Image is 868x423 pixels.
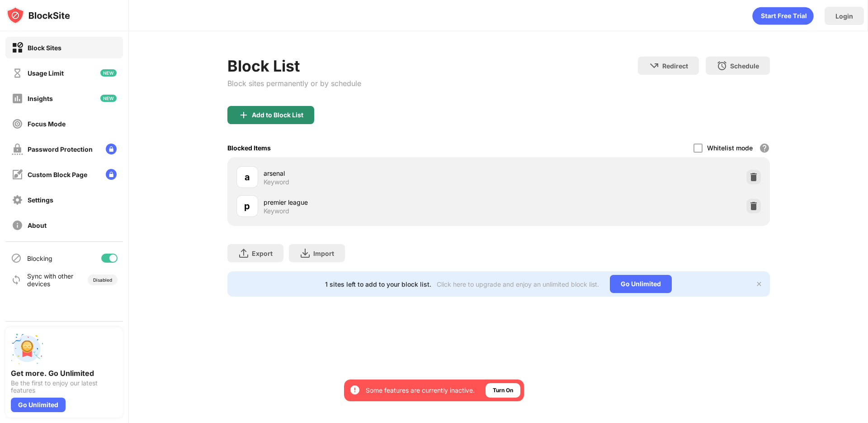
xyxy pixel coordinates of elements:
img: insights-off.svg [12,93,23,104]
img: focus-off.svg [12,118,23,130]
img: logo-blocksite.svg [6,6,70,24]
img: lock-menu.svg [106,169,117,180]
div: Export [252,250,273,257]
div: Focus Mode [28,120,66,128]
div: Keyword [264,207,289,215]
img: new-icon.svg [100,69,117,77]
div: About [28,221,47,229]
div: Usage Limit [28,69,64,77]
div: Blocked Items [227,144,271,152]
div: Custom Block Page [28,171,87,178]
div: Be the first to enjoy our latest features [11,380,118,394]
div: p [244,199,250,213]
img: push-unlimited.svg [11,332,43,365]
div: Block List [227,57,361,75]
div: Whitelist mode [707,144,753,152]
img: x-button.svg [755,280,763,288]
img: password-protection-off.svg [12,144,23,155]
div: Settings [28,196,53,204]
img: sync-icon.svg [11,274,22,285]
img: settings-off.svg [12,194,23,206]
div: Schedule [730,62,759,70]
img: blocking-icon.svg [11,253,22,264]
img: lock-menu.svg [106,144,117,154]
div: premier league [264,197,499,207]
div: Redirect [662,62,688,70]
div: Click here to upgrade and enjoy an unlimited block list. [437,280,599,288]
img: time-usage-off.svg [12,67,23,79]
img: about-off.svg [12,220,23,231]
div: Some features are currently inactive. [366,386,475,395]
div: Block sites permanently or by schedule [227,79,361,88]
div: Insights [28,95,53,102]
div: Keyword [264,178,289,186]
div: Get more. Go Unlimited [11,369,118,378]
img: block-on.svg [12,42,23,53]
div: Disabled [93,277,112,283]
img: customize-block-page-off.svg [12,169,23,180]
div: Password Protection [28,145,93,153]
div: animation [752,7,814,25]
div: Go Unlimited [11,398,66,412]
div: Block Sites [28,44,61,52]
div: arsenal [264,168,499,178]
div: Sync with other devices [27,272,74,288]
div: Import [313,250,334,257]
img: error-circle-white.svg [349,385,360,395]
div: a [245,170,250,184]
div: Add to Block List [252,111,303,119]
div: Login [835,12,853,20]
img: new-icon.svg [100,95,117,102]
div: 1 sites left to add to your block list. [325,280,431,288]
div: Blocking [27,255,52,262]
div: Go Unlimited [610,275,672,293]
div: Turn On [493,386,513,395]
